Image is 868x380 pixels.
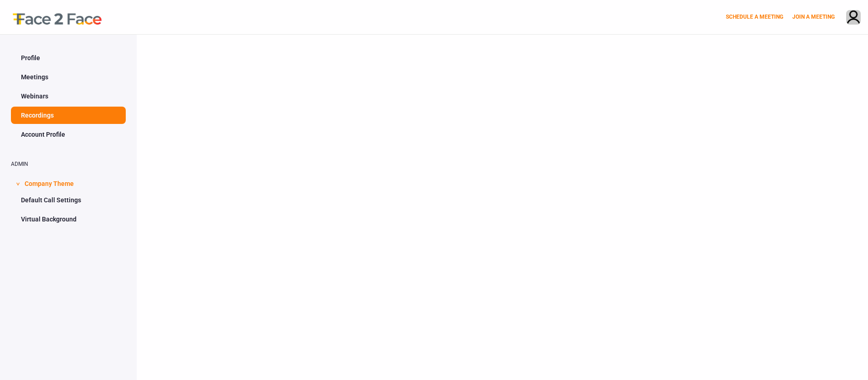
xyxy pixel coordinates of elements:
a: Meetings [11,68,126,86]
a: Virtual Background [11,211,126,228]
a: SCHEDULE A MEETING [726,14,783,20]
img: avatar.710606db.png [847,10,860,26]
a: Default Call Settings [11,191,126,209]
h2: ADMIN [11,161,126,167]
a: Account Profile [11,126,126,143]
a: Profile [11,49,126,67]
span: > [13,182,22,185]
a: Recordings [11,107,126,124]
a: JOIN A MEETING [792,14,835,20]
a: Webinars [11,87,126,105]
span: Company Theme [25,174,74,191]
